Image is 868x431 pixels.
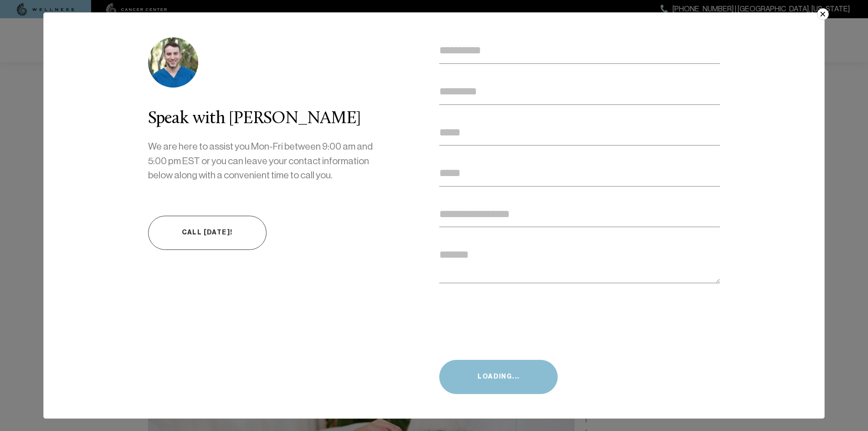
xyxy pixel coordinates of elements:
[817,8,829,20] button: ×
[148,216,267,250] a: Call [DATE]!
[439,360,558,394] button: Loading...
[148,140,380,183] p: We are here to assist you Mon-Fri between 9:00 am and 5:00 pm EST or you can leave your contact i...
[439,301,577,335] iframe: Widget containing checkbox for hCaptcha security challenge
[148,37,198,88] img: photo
[148,109,380,129] div: Speak with [PERSON_NAME]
